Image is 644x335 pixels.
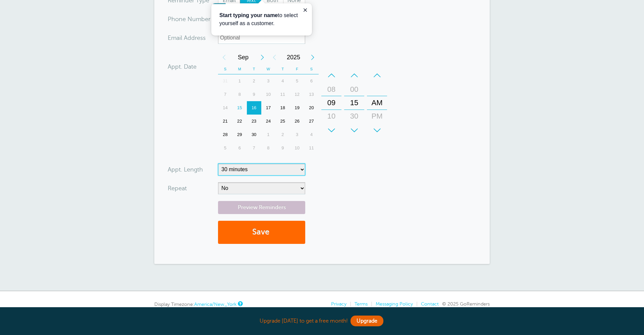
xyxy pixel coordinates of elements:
div: Saturday, September 6 [304,74,319,88]
div: Display Timezone: [154,301,242,307]
div: Wednesday, September 24 [261,115,276,128]
li: | [368,301,372,307]
div: 18 [275,101,290,115]
div: Saturday, September 20 [304,101,319,115]
th: S [218,64,232,74]
div: Tuesday, October 7 [247,141,261,155]
div: Friday, September 26 [290,115,304,128]
div: 45 [346,123,362,136]
div: Saturday, September 27 [304,115,319,128]
a: Contact [421,301,439,307]
th: W [261,64,276,74]
div: Friday, September 19 [290,101,304,115]
div: 22 [232,115,247,128]
div: Saturday, September 13 [304,88,319,101]
div: 2 [275,128,290,141]
label: Repeat [168,185,187,191]
div: Monday, September 8 [232,88,247,101]
div: Saturday, October 11 [304,141,319,155]
div: Wednesday, October 8 [261,141,276,155]
div: Saturday, October 4 [304,128,319,141]
div: Sunday, October 5 [218,141,232,155]
div: Tuesday, September 2 [247,74,261,88]
div: 12 [290,88,304,101]
div: 7 [247,141,261,155]
div: 9 [275,141,290,155]
span: © 2025 GoReminders [442,301,490,307]
div: 7 [218,88,232,101]
div: Friday, September 5 [290,74,304,88]
div: 9 [247,88,261,101]
div: 25 [275,115,290,128]
li: | [413,301,418,307]
label: Appt. Date [168,64,197,70]
div: Tuesday, September 23 [247,115,261,128]
div: 29 [232,128,247,141]
div: 8 [261,141,276,155]
div: Previous Year [268,51,280,64]
a: Messaging Policy [376,301,413,307]
div: PM [369,110,385,123]
div: Thursday, September 25 [275,115,290,128]
div: 4 [304,128,319,141]
div: 09 [323,96,339,110]
div: 5 [290,74,304,88]
div: 23 [247,115,261,128]
input: Optional [218,32,305,44]
div: 19 [290,101,304,115]
div: Thursday, October 9 [275,141,290,155]
div: 15 [232,101,247,115]
a: Privacy [331,301,346,307]
span: September [230,51,256,64]
div: 28 [218,128,232,141]
th: M [232,64,247,74]
iframe: tooltip [211,3,312,36]
div: Today, Monday, September 15 [232,101,247,115]
div: Wednesday, October 1 [261,128,276,141]
li: | [346,301,351,307]
div: 3 [261,74,276,88]
a: This is the timezone being used to display dates and times to you on this device. Click the timez... [238,301,242,306]
div: ress [168,32,218,44]
a: Upgrade [351,316,383,326]
div: 2 [247,74,261,88]
div: 1 [232,74,247,88]
div: Thursday, October 2 [275,128,290,141]
div: 6 [232,141,247,155]
label: Appt. Length [168,166,203,173]
div: 15 [346,96,362,110]
span: ne Nu [179,16,196,22]
div: Sunday, August 31 [218,74,232,88]
div: Tuesday, September 9 [247,88,261,101]
div: Thursday, September 18 [275,101,290,115]
div: 11 [323,123,339,136]
div: Tuesday, September 16 [247,101,261,115]
a: Terms [355,301,368,307]
div: Wednesday, September 10 [261,88,276,101]
div: 30 [247,128,261,141]
div: 27 [304,115,319,128]
div: 5 [218,141,232,155]
div: 10 [261,88,276,101]
div: Next Year [307,51,319,64]
div: Next Month [256,51,268,64]
div: Sunday, September 21 [218,115,232,128]
th: S [304,64,319,74]
div: 10 [323,110,339,123]
div: Tuesday, September 30 [247,128,261,141]
div: 14 [218,101,232,115]
div: 21 [218,115,232,128]
th: T [275,64,290,74]
a: America/New_York [194,301,236,307]
th: T [247,64,261,74]
div: 4 [275,74,290,88]
div: Friday, October 10 [290,141,304,155]
div: 00 [346,83,362,96]
span: Pho [168,16,179,22]
div: 10 [290,141,304,155]
div: Friday, September 12 [290,88,304,101]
